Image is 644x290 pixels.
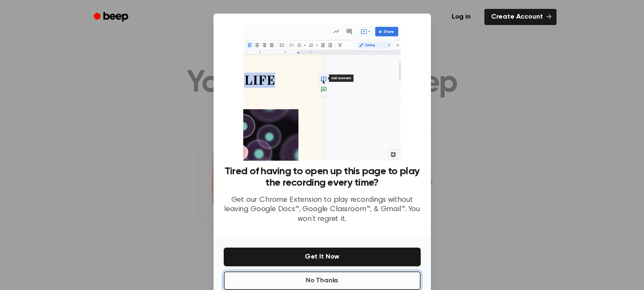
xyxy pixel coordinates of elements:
[88,9,136,25] a: Beep
[224,271,421,290] button: No Thanks
[224,248,421,266] button: Get It Now
[224,166,421,189] h3: Tired of having to open up this page to play the recording every time?
[243,24,401,161] img: Beep extension in action
[443,7,479,27] a: Log in
[224,195,421,224] p: Get our Chrome Extension to play recordings without leaving Google Docs™, Google Classroom™, & Gm...
[484,9,557,25] a: Create Account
